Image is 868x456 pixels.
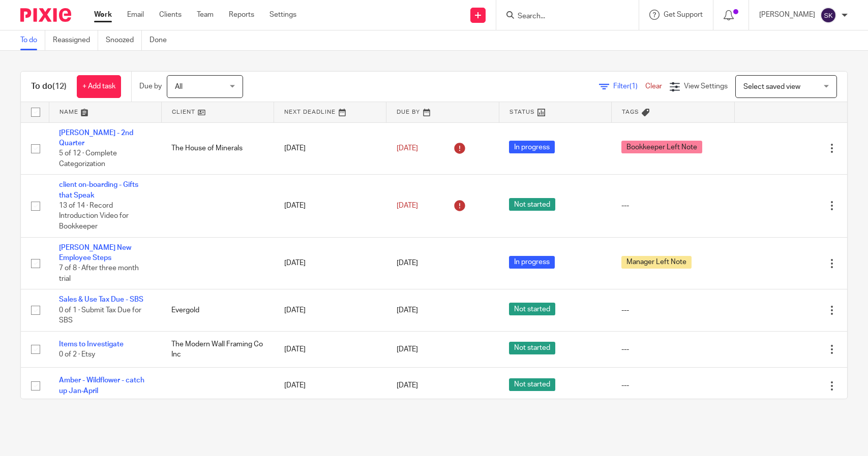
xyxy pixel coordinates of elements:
[621,201,724,211] div: ---
[59,351,95,358] span: 0 of 2 · Etsy
[127,10,144,20] a: Email
[397,307,418,314] span: [DATE]
[20,30,45,50] a: To do
[59,341,124,348] a: Items to Investigate
[77,75,121,98] a: + Add task
[274,175,386,237] td: [DATE]
[59,202,129,230] span: 13 of 14 · Record Introduction Video for Bookkeeper
[59,265,139,283] span: 7 of 8 · After three month trial
[161,331,274,367] td: The Modern Wall Framing Co Inc
[149,30,174,50] a: Done
[820,7,836,23] img: svg%3E
[621,256,692,269] span: Manager Left Note
[274,289,386,331] td: [DATE]
[106,30,142,50] a: Snoozed
[621,344,724,354] div: ---
[509,141,555,153] span: In progress
[94,10,112,20] a: Work
[59,307,141,324] span: 0 of 1 · Submit Tax Due for SBS
[274,331,386,367] td: [DATE]
[161,122,274,175] td: The House of Minerals
[274,237,386,289] td: [DATE]
[175,83,183,90] span: All
[59,296,143,303] a: Sales & Use Tax Due - SBS
[621,305,724,315] div: ---
[645,83,662,90] a: Clear
[509,198,555,211] span: Not started
[621,141,702,153] span: Bookkeeper Left Note
[161,289,274,331] td: Evergold
[509,256,555,269] span: In progress
[743,83,800,90] span: Select saved view
[397,202,418,209] span: [DATE]
[517,12,608,21] input: Search
[621,380,724,390] div: ---
[274,368,386,404] td: [DATE]
[509,303,555,315] span: Not started
[397,259,418,267] span: [DATE]
[197,10,214,20] a: Team
[759,10,815,20] p: [PERSON_NAME]
[397,346,418,353] span: [DATE]
[52,82,67,90] span: (12)
[139,81,162,91] p: Due by
[274,122,386,175] td: [DATE]
[53,30,98,50] a: Reassigned
[509,378,555,391] span: Not started
[622,109,639,115] span: Tags
[59,244,131,262] a: [PERSON_NAME] New Employee Steps
[59,181,138,199] a: client on-boarding - Gifts that Speak
[664,11,703,18] span: Get Support
[59,377,144,394] a: Amber - Wildflower - catch up Jan-April
[397,382,418,389] span: [DATE]
[397,145,418,152] span: [DATE]
[684,83,728,90] span: View Settings
[59,129,133,147] a: [PERSON_NAME] - 2nd Quarter
[31,81,67,92] h1: To do
[509,342,555,354] span: Not started
[613,83,645,90] span: Filter
[229,10,254,20] a: Reports
[59,150,117,168] span: 5 of 12 · Complete Categorization
[630,83,638,90] span: (1)
[270,10,296,20] a: Settings
[159,10,182,20] a: Clients
[20,8,71,22] img: Pixie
